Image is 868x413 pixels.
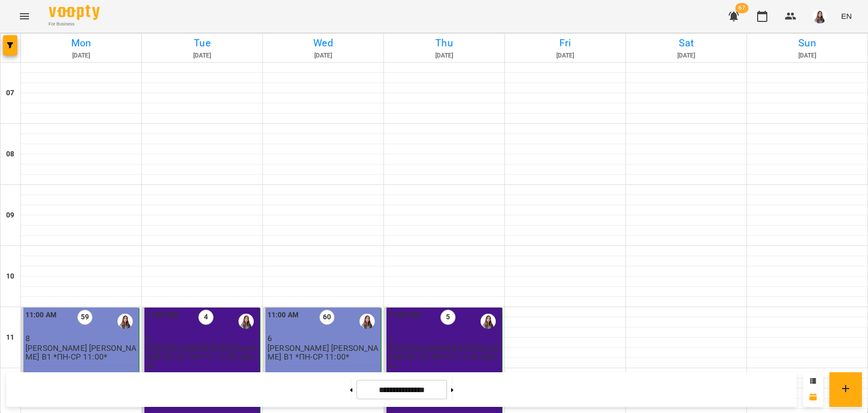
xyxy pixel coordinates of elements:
[143,51,261,61] h6: [DATE]
[22,35,140,51] h6: Mon
[385,35,503,51] h6: Thu
[388,344,500,370] p: [PERSON_NAME] [PERSON_NAME] INT А2 *Вт-Чт 11:00 Edvive
[627,35,745,51] h6: Sat
[25,344,137,362] p: [PERSON_NAME] [PERSON_NAME] В1 *ПН-СР 11:00*
[267,310,298,321] label: 11:00 AM
[837,7,856,25] button: EN
[143,35,261,51] h6: Tue
[506,51,624,61] h6: [DATE]
[735,3,749,13] span: 67
[49,21,100,27] span: For Business
[238,314,254,329] img: Несвіт Єлізавета
[6,149,14,160] h6: 08
[841,11,852,21] span: EN
[267,344,379,362] p: [PERSON_NAME] [PERSON_NAME] В1 *ПН-СР 11:00*
[6,88,14,99] h6: 07
[49,5,100,20] img: Voopty Logo
[360,314,375,329] img: Несвіт Єлізавета
[749,35,866,51] h6: Sun
[813,9,827,23] img: a5c51dc64ebbb1389a9d34467d35a8f5.JPG
[6,271,14,282] h6: 10
[388,334,500,343] p: 5
[6,210,14,221] h6: 09
[385,51,503,61] h6: [DATE]
[12,4,37,29] button: Menu
[25,334,137,343] p: 8
[506,35,624,51] h6: Fri
[264,51,382,61] h6: [DATE]
[319,310,335,325] label: 60
[22,51,140,61] h6: [DATE]
[388,310,420,321] label: 11:00 AM
[146,334,258,343] p: 6
[117,314,133,329] img: Несвіт Єлізавета
[749,51,866,61] h6: [DATE]
[198,310,214,325] label: 4
[25,310,56,321] label: 11:00 AM
[627,51,745,61] h6: [DATE]
[481,314,496,329] img: Несвіт Єлізавета
[440,310,456,325] label: 5
[77,310,93,325] label: 59
[146,310,177,321] label: 11:00 AM
[264,35,382,51] h6: Wed
[6,332,14,343] h6: 11
[146,344,258,370] p: [PERSON_NAME] [PERSON_NAME] INT А2 *Вт-Чт 11:00 Edvive
[267,334,379,343] p: 6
